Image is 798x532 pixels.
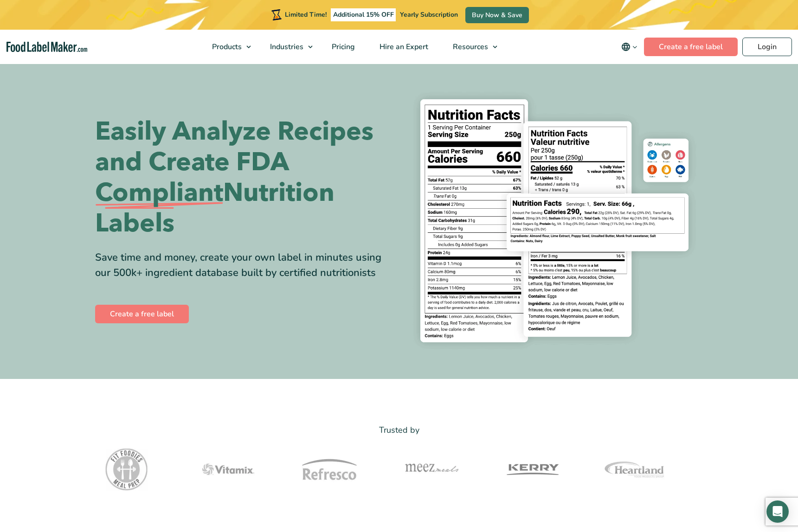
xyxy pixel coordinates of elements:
[95,250,392,281] div: Save time and money, create your own label in minutes using our 500k+ ingredient database built b...
[331,8,396,21] span: Additional 15% OFF
[644,38,738,56] a: Create a free label
[329,42,356,52] span: Pricing
[95,305,189,323] a: Create a free label
[450,42,489,52] span: Resources
[95,178,223,208] span: Compliant
[320,30,365,64] a: Pricing
[742,38,792,56] a: Login
[766,500,789,523] div: Open Intercom Messenger
[377,42,429,52] span: Hire an Expert
[209,42,243,52] span: Products
[367,30,438,64] a: Hire an Expert
[465,7,529,23] a: Buy Now & Save
[441,30,502,64] a: Resources
[400,10,458,19] span: Yearly Subscription
[200,30,256,64] a: Products
[267,42,304,52] span: Industries
[258,30,317,64] a: Industries
[95,423,703,437] p: Trusted by
[95,116,392,239] h1: Easily Analyze Recipes and Create FDA Nutrition Labels
[285,10,327,19] span: Limited Time!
